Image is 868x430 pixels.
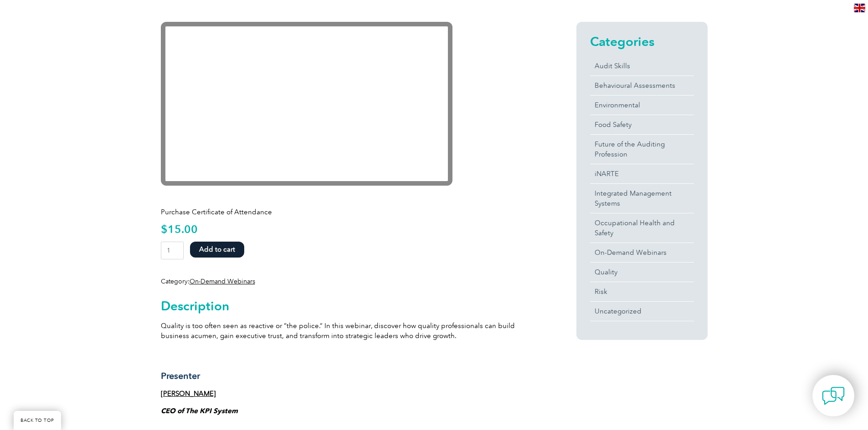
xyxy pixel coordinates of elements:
[590,282,694,301] a: Risk
[14,411,61,430] a: BACK TO TOP
[161,278,255,285] span: Category:
[590,135,694,164] a: Future of the Auditing Profession
[854,4,865,12] img: en
[590,34,694,49] h2: Categories
[590,96,694,115] a: Environmental
[590,263,694,282] a: Quality
[590,76,694,95] a: Behavioural Assessments
[161,207,544,217] p: Purchase Certificate of Attendance
[161,22,452,186] iframe: To enrich screen reader interactions, please activate Accessibility in Grammarly extension settings
[590,164,694,183] a: iNARTE
[190,242,244,258] button: Add to cart
[161,321,544,341] p: Quality is too often seen as reactive or “the police.” In this webinar, discover how quality prof...
[190,278,255,285] a: On-Demand Webinars
[590,302,694,321] a: Uncategorized
[590,213,694,243] a: Occupational Health and Safety
[590,243,694,262] a: On-Demand Webinars
[161,390,216,398] a: [PERSON_NAME]
[161,223,198,236] bdi: 15.00
[161,407,238,415] i: CEO of The KPI System
[590,115,694,134] a: Food Safety
[161,223,168,236] span: $
[590,56,694,76] a: Audit Skills
[161,370,544,382] h3: Presenter
[822,384,845,407] img: contact-chat.png
[161,242,184,259] input: Product quantity
[590,184,694,213] a: Integrated Management Systems
[161,298,544,313] h2: Description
